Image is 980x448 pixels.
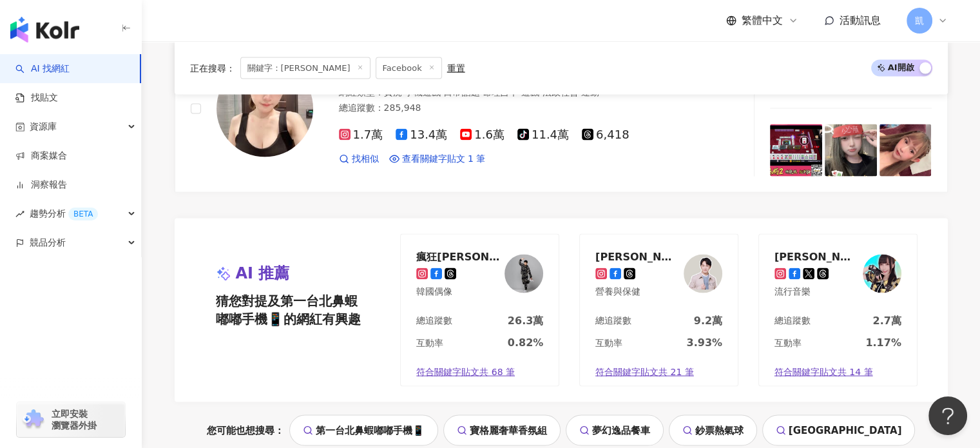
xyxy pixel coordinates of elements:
a: 找貼文 [15,92,58,104]
div: 26.3萬 [508,314,543,328]
span: 法政社會 [543,87,579,97]
div: 總追蹤數 [595,315,631,327]
span: 查看關鍵字貼文 1 筆 [402,153,486,166]
div: 您可能也想搜尋： [175,415,948,446]
a: 符合關鍵字貼文共 21 筆 [580,358,738,387]
span: rise [15,209,24,219]
span: · [539,87,542,97]
span: 正在搜尋 ： [190,63,235,73]
div: 營養與保健 [595,286,679,298]
span: 活動訊息 [840,14,881,26]
span: 猜您對提及第一台北鼻蝦嘟嘟手機📱的網紅有興趣 [216,292,365,328]
span: · [479,87,482,97]
img: post-image [770,124,822,177]
span: AI 推薦 [236,263,290,285]
a: 符合關鍵字貼文共 14 筆 [759,358,917,387]
a: [PERSON_NAME]流行音樂KOL Avatar總追蹤數2.7萬互動率1.17%符合關鍵字貼文共 14 筆 [758,234,918,387]
a: chrome extension立即安裝 瀏覽器外掛 [17,402,125,437]
div: 9.2萬 [694,314,722,328]
a: [GEOGRAPHIC_DATA] [762,415,916,446]
a: 寶格麗奢華香氛組 [443,415,561,446]
span: 手機遊戲 [405,87,441,97]
span: 競品分析 [30,228,66,257]
span: 繁體中文 [742,14,783,28]
span: 符合關鍵字貼文共 14 筆 [774,366,873,379]
div: 1.17% [865,336,901,350]
img: logo [10,17,79,43]
div: 互動率 [774,337,802,350]
a: 找相似 [339,153,379,166]
div: 總追蹤數 [416,315,452,327]
span: 運動 [581,87,599,97]
a: 第一台北鼻蝦嘟嘟手機📱 [289,415,438,446]
img: KOL Avatar [216,61,313,157]
a: 鈔票熱氣球 [669,415,757,446]
div: 總追蹤數 ： 285,948 [339,102,698,115]
span: 實況 [384,87,402,97]
span: 11.4萬 [517,128,569,142]
div: 狄志為聊聊 [595,250,679,263]
a: 符合關鍵字貼文共 68 筆 [401,358,559,387]
div: 互動率 [416,337,443,350]
div: BETA [68,208,98,220]
img: post-image [825,124,877,177]
span: 遊戲 [521,87,539,97]
span: · [519,87,521,97]
span: 關鍵字：[PERSON_NAME] [240,57,370,79]
div: Ruka Banana [774,250,858,263]
img: KOL Avatar [863,255,901,293]
span: 趨勢分析 [30,199,98,228]
img: post-image [879,124,932,177]
div: 流行音樂 [774,286,858,298]
div: 韓國偶像 [416,286,500,298]
div: 3.93% [686,336,722,350]
span: 1.6萬 [460,128,504,142]
div: 重置 [447,63,465,73]
span: 1.7萬 [339,128,383,142]
div: 2.7萬 [872,314,901,328]
span: 13.4萬 [396,128,447,142]
span: 凱 [915,14,924,28]
a: 商案媒合 [15,150,67,162]
img: KOL Avatar [504,255,543,293]
span: 6,418 [582,128,629,142]
img: KOL Avatar [684,255,722,293]
img: chrome extension [21,409,46,430]
a: 查看關鍵字貼文 1 筆 [389,153,486,166]
span: 命理占卜 [483,87,519,97]
div: 0.82% [508,336,544,350]
a: KOL Avatar涵菲 HanFei涵菲HanFeihanfei0519網紅類型：實況·手機遊戲·日常話題·命理占卜·遊戲·法政社會·運動總追蹤數：285,9481.7萬13.4萬1.6萬11... [175,26,948,193]
a: [PERSON_NAME]為聊聊營養與保健KOL Avatar總追蹤數9.2萬互動率3.93%符合關鍵字貼文共 21 筆 [579,234,738,387]
a: 洞察報告 [15,179,67,191]
div: 總追蹤數 [774,315,811,327]
a: 夢幻逸品餐車 [566,415,664,446]
span: Facebook [376,57,442,79]
span: 日常話題 [443,87,479,97]
iframe: Help Scout Beacon - Open [928,396,967,435]
a: searchAI 找網紅 [15,63,70,75]
span: · [402,87,405,97]
span: · [441,87,443,97]
span: 符合關鍵字貼文共 21 筆 [595,366,694,379]
span: 立即安裝 瀏覽器外掛 [52,408,97,431]
span: 找相似 [352,153,379,166]
div: 互動率 [595,337,622,350]
a: 瘋狂[PERSON_NAME]韓國偶像KOL Avatar總追蹤數26.3萬互動率0.82%符合關鍵字貼文共 68 筆 [400,234,559,387]
div: 瘋狂麥克斯 [416,250,500,263]
span: · [579,87,581,97]
span: 資源庫 [30,112,57,141]
span: 符合關鍵字貼文共 68 筆 [416,366,515,379]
